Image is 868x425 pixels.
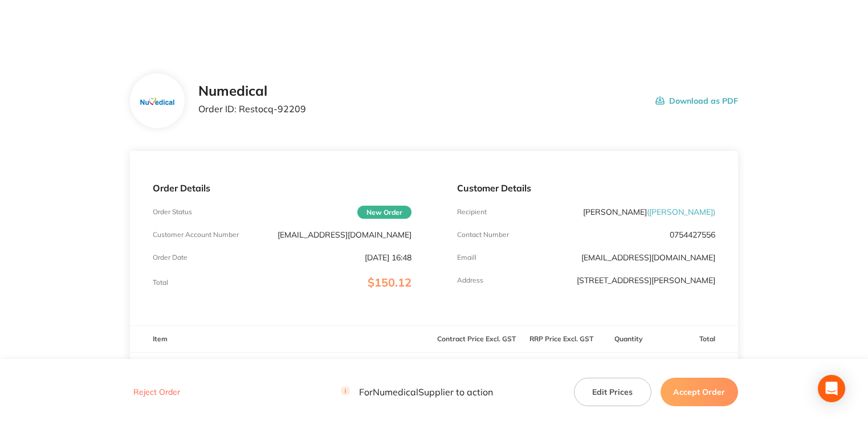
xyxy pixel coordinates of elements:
[153,183,411,193] p: Order Details
[130,387,184,398] button: Reject Order
[818,375,845,402] div: Open Intercom Messenger
[653,326,737,353] th: Total
[519,326,604,353] th: RRP Price Excl. GST
[647,207,715,217] span: ( [PERSON_NAME] )
[153,254,188,261] p: Order Date
[153,231,239,239] p: Customer Account Number
[278,230,411,239] p: [EMAIL_ADDRESS][DOMAIN_NAME]
[581,252,715,263] a: [EMAIL_ADDRESS][DOMAIN_NAME]
[457,254,476,261] p: Emaill
[341,387,493,398] p: For Numedical Supplier to action
[139,95,176,108] img: bTgzdmk4dA
[457,208,487,216] p: Recipient
[153,208,192,216] p: Order Status
[130,326,434,353] th: Item
[59,16,173,35] a: Restocq logo
[670,230,715,239] p: 0754427556
[368,275,411,289] span: $150.12
[357,206,411,219] span: New Order
[577,276,715,285] p: [STREET_ADDRESS][PERSON_NAME]
[153,279,168,287] p: Total
[198,104,306,114] p: Order ID: Restocq- 92209
[457,276,483,284] p: Address
[59,16,173,33] img: Restocq logo
[434,326,519,353] th: Contract Price Excl. GST
[365,253,411,262] p: [DATE] 16:48
[457,183,715,193] p: Customer Details
[604,326,653,353] th: Quantity
[153,353,210,410] img: NG1wMWtpYQ
[661,378,738,406] button: Accept Order
[655,83,738,118] button: Download as PDF
[457,231,509,239] p: Contact Number
[574,378,651,406] button: Edit Prices
[198,83,306,99] h2: Numedical
[583,207,715,216] p: [PERSON_NAME]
